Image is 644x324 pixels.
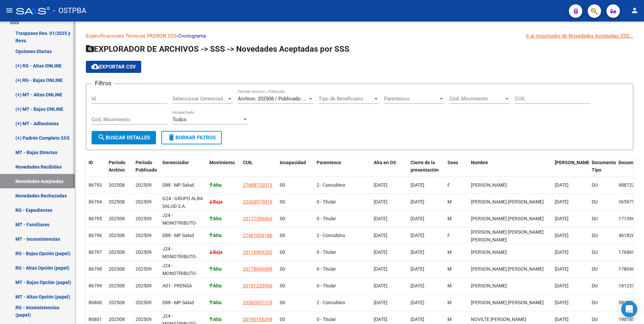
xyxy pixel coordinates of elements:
[109,233,125,238] span: 202508
[136,266,152,272] span: 202509
[411,216,424,221] span: [DATE]
[592,198,613,206] div: DU
[555,233,569,238] span: [DATE]
[592,316,613,323] div: DU
[555,216,569,221] span: [DATE]
[317,300,345,305] span: 2 - Concubino
[109,216,125,221] span: 202508
[411,283,424,288] span: [DATE]
[280,160,306,165] span: Incapacidad
[86,32,633,40] p: -
[86,33,177,39] a: Especificaciones Técnicas PADRON SSS
[317,216,336,221] span: 0 - Titular
[89,182,102,188] span: 86793
[109,283,125,288] span: 202508
[162,300,194,305] span: D88 - MP Salud
[209,216,222,221] strong: Alta
[447,216,451,221] span: M
[411,300,424,305] span: [DATE]
[411,199,424,204] span: [DATE]
[92,79,115,88] h3: Filtros
[471,266,544,272] span: [PERSON_NAME] [PERSON_NAME]
[243,216,272,221] span: 20171396663
[314,155,371,178] datatable-header-cell: Parentesco
[209,283,222,288] strong: Alta
[209,317,222,322] strong: Alta
[447,182,450,188] span: F
[136,216,152,221] span: 202509
[280,181,311,189] div: 00
[162,246,202,274] span: J24 - MONOTRIBUTO-IGUALDAD SALUD-PRENSA
[243,199,272,204] span: 23365975019
[374,300,387,305] span: [DATE]
[555,199,569,204] span: [DATE]
[592,248,613,256] div: DU
[209,249,223,255] strong: Baja
[178,33,206,39] a: Cronograma
[374,283,387,288] span: [DATE]
[209,199,223,204] strong: Baja
[555,249,569,255] span: [DATE]
[280,299,311,307] div: 00
[162,196,203,209] span: G24 - GRUPO ALBA SALUD S.A.
[91,64,136,70] span: Exportar CSV
[317,266,336,272] span: 0 - Titular
[555,160,592,165] span: [PERSON_NAME].
[526,32,633,40] div: Ir al importador de Novedades Aceptadas SSS...
[319,96,373,102] span: Tipo de Beneficiario
[89,160,93,165] span: ID
[280,248,311,256] div: 00
[162,213,202,241] span: J24 - MONOTRIBUTO-IGUALDAD SALUD-PRENSA
[167,135,216,141] span: Borrar Filtros
[109,266,125,272] span: 202508
[89,199,102,204] span: 86794
[411,266,424,272] span: [DATE]
[631,6,639,14] mat-icon: person
[136,300,152,305] span: 202509
[91,62,99,71] mat-icon: cloud_download
[411,233,424,238] span: [DATE]
[167,133,175,141] mat-icon: delete
[86,61,141,73] button: Exportar CSV
[317,317,336,322] span: 0 - Titular
[109,317,125,322] span: 202508
[98,133,106,141] mat-icon: search
[162,283,192,288] span: A01 - PRENSA
[109,182,125,188] span: 202508
[172,96,227,102] span: Seleccionar Gerenciador
[243,300,272,305] span: 20582857378
[238,96,319,102] span: Archivo: 202508 / Publicado: 202509
[243,266,272,272] span: 20178046099
[106,155,133,178] datatable-header-cell: Período Archivo
[447,249,451,255] span: M
[471,300,544,305] span: [PERSON_NAME] [PERSON_NAME]
[280,316,311,323] div: 00
[277,155,314,178] datatable-header-cell: Incapacidad
[384,96,438,102] span: Parentesco
[317,233,345,238] span: 2 - Concubino
[209,160,235,165] span: Movimiento
[86,44,350,54] span: EXPLORADOR DE ARCHIVOS -> SSS -> Novedades Aceptadas por SSS
[89,317,102,322] span: 86801
[317,160,341,165] span: Parentesco
[89,300,102,305] span: 86800
[162,263,202,291] span: J24 - MONOTRIBUTO-IGUALDAD SALUD-PRENSA
[447,199,451,204] span: M
[243,283,272,288] span: 20181235900
[209,182,222,188] strong: Alta
[89,233,102,238] span: 86796
[89,266,102,272] span: 86798
[592,265,613,273] div: DU
[109,249,125,255] span: 202508
[592,299,613,307] div: DU
[619,160,643,165] span: Documento
[371,155,408,178] datatable-header-cell: Alta en OS
[374,233,387,238] span: [DATE]
[471,216,544,221] span: [PERSON_NAME] [PERSON_NAME]
[411,249,424,255] span: [DATE]
[92,131,156,144] button: Buscar Detalles
[592,215,613,223] div: DU
[89,216,102,221] span: 86795
[240,155,277,178] datatable-header-cell: CUIL
[136,160,157,173] span: Período Publicado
